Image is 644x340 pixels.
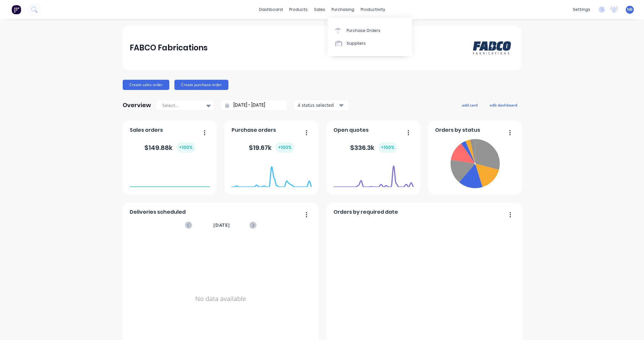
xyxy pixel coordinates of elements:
[327,37,412,50] a: Suppliers
[350,142,397,153] div: $ 336.3k
[333,126,369,134] span: Open quotes
[311,5,328,14] div: sales
[286,5,311,14] div: products
[298,102,338,108] div: 4 status selected
[130,126,163,134] span: Sales orders
[570,5,594,14] div: settings
[328,5,357,14] div: purchasing
[294,100,349,110] button: 4 status selected
[435,126,480,134] span: Orders by status
[627,7,632,12] span: NB
[486,101,521,109] button: edit dashboard
[232,126,276,134] span: Purchase orders
[458,101,482,109] button: add card
[130,208,186,216] span: Deliveries scheduled
[275,142,294,153] div: + 100 %
[130,41,208,54] div: FABCO Fabrications
[176,142,195,153] div: + 100 %
[123,99,151,112] div: Overview
[256,5,286,14] a: dashboard
[357,5,388,14] div: productivity
[347,41,366,46] div: Suppliers
[249,142,294,153] div: $ 19.67k
[144,142,195,153] div: $ 149.88k
[327,24,412,37] a: Purchase Orders
[174,80,228,90] button: Create purchase order
[11,5,21,14] img: Factory
[213,222,230,229] span: [DATE]
[347,28,380,33] div: Purchase Orders
[378,142,397,153] div: + 100 %
[470,34,514,61] img: FABCO Fabrications
[123,80,169,90] button: Create sales order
